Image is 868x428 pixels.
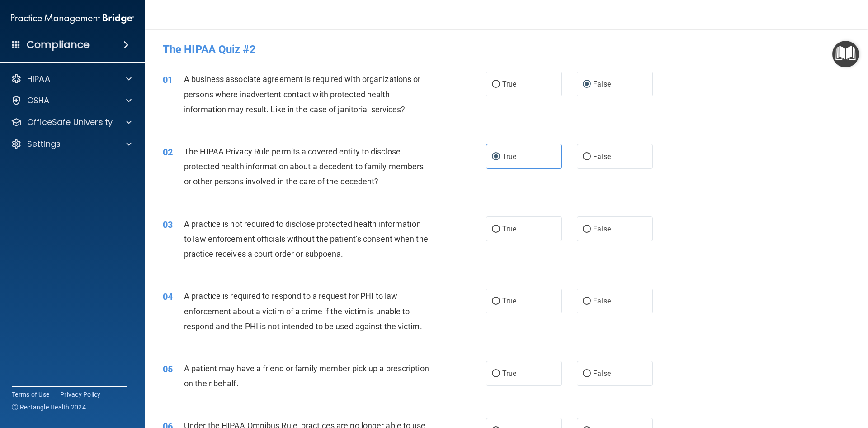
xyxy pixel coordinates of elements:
a: HIPAA [11,73,132,84]
a: Settings [11,139,132,149]
span: True [502,80,516,88]
h4: The HIPAA Quiz #2 [163,43,850,55]
p: Settings [27,139,61,149]
input: False [583,298,591,305]
span: 03 [163,219,173,230]
span: Ⓒ Rectangle Health 2024 [12,403,86,412]
p: OSHA [27,95,50,106]
h4: Compliance [27,38,90,51]
input: True [492,226,500,233]
span: A patient may have a friend or family member pick up a prescription on their behalf. [184,364,429,388]
img: PMB logo [11,10,134,28]
span: A practice is not required to disclose protected health information to law enforcement officials ... [184,219,428,259]
span: A business associate agreement is required with organizations or persons where inadvertent contac... [184,74,420,114]
p: OfficeSafe University [27,117,113,128]
input: False [583,154,591,160]
a: Terms of Use [12,390,49,399]
span: 01 [163,74,173,85]
span: True [502,297,516,305]
span: False [593,152,611,161]
span: False [593,297,611,305]
span: True [502,225,516,233]
span: True [502,369,516,378]
input: True [492,154,500,160]
span: True [502,152,516,161]
button: Open Resource Center [832,41,859,67]
span: False [593,80,611,88]
input: False [583,370,591,377]
span: A practice is required to respond to a request for PHI to law enforcement about a victim of a cri... [184,291,422,331]
input: False [583,226,591,233]
input: False [583,81,591,88]
a: Privacy Policy [60,390,101,399]
span: 05 [163,364,173,375]
span: 04 [163,291,173,302]
input: True [492,298,500,305]
span: 02 [163,147,173,158]
span: False [593,369,611,378]
input: True [492,81,500,88]
input: True [492,370,500,377]
span: The HIPAA Privacy Rule permits a covered entity to disclose protected health information about a ... [184,147,424,186]
a: OSHA [11,95,132,106]
p: HIPAA [27,73,50,84]
a: OfficeSafe University [11,117,132,128]
span: False [593,225,611,233]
